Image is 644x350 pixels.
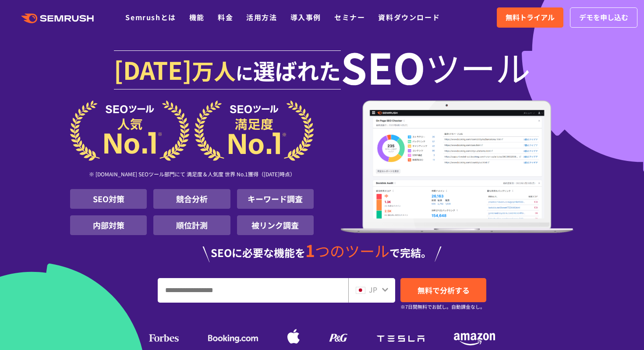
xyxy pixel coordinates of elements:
span: 無料で分析する [418,285,470,296]
li: 競合分析 [153,189,230,209]
a: 導入事例 [290,12,321,22]
a: 無料トライアル [497,7,563,28]
span: 1 [305,238,315,262]
a: 活用方法 [246,12,277,22]
li: 被リンク調査 [237,215,314,235]
a: Semrushとは [125,12,176,22]
a: 無料で分析する [400,278,486,302]
span: 万人 [192,54,236,86]
a: 機能 [189,12,205,22]
span: SEO [341,49,425,84]
a: 資料ダウンロード [378,12,440,22]
span: [DATE] [114,52,192,87]
span: ツール [425,49,531,84]
span: 選ばれた [253,54,341,86]
div: SEOに必要な機能を [70,242,574,262]
span: つのツール [315,240,389,261]
a: 料金 [218,12,233,22]
li: キーワード調査 [237,189,314,209]
li: SEO対策 [70,189,147,209]
a: デモを申し込む [570,7,637,28]
a: セミナー [334,12,365,22]
span: 無料トライアル [506,12,555,23]
span: に [236,60,253,85]
div: ※ [DOMAIN_NAME] SEOツール部門にて 満足度＆人気度 世界 No.1獲得（[DATE]時点） [70,161,314,189]
input: URL、キーワードを入力してください [158,279,348,302]
span: で完結。 [389,245,432,260]
li: 内部対策 [70,215,147,235]
small: ※7日間無料でお試し。自動課金なし。 [400,303,485,311]
li: 順位計測 [153,215,230,235]
span: JP [369,284,377,295]
span: デモを申し込む [579,12,628,23]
